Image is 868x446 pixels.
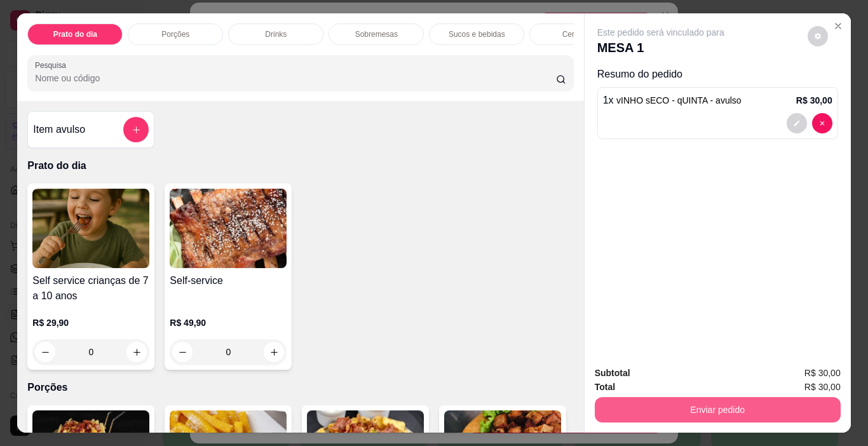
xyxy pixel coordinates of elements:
p: Sucos e bebidas [449,29,505,39]
strong: Total [595,382,615,392]
p: Sobremesas [355,29,398,39]
label: Pesquisa [35,60,71,71]
button: Close [828,16,848,36]
p: R$ 30,00 [796,94,832,107]
p: R$ 49,90 [170,316,287,329]
h4: Self service crianças de 7 a 10 anos [32,273,149,304]
p: Porções [161,29,189,39]
h4: Item avulso [33,122,85,137]
p: Este pedido será vinculado para [597,26,724,39]
p: Drinks [265,29,287,39]
span: R$ 30,00 [804,366,841,380]
img: product-image [170,189,287,268]
h4: Self-service [170,273,287,288]
p: Cervejas [562,29,592,39]
p: Prato do dia [27,158,573,173]
p: 1 x [603,93,742,108]
p: Porções [27,380,573,395]
p: R$ 29,90 [32,316,149,329]
button: decrease-product-quantity [787,113,807,133]
strong: Subtotal [595,368,630,378]
p: MESA 1 [597,39,724,57]
img: product-image [32,189,149,268]
span: vINHO sECO - qUINTA - avulso [616,95,742,105]
p: Prato do dia [53,29,97,39]
button: decrease-product-quantity [808,26,828,46]
button: Enviar pedido [595,397,841,422]
button: add-separate-item [123,117,149,142]
p: Resumo do pedido [597,67,838,82]
button: decrease-product-quantity [812,113,832,133]
button: increase-product-quantity [126,342,147,362]
button: increase-product-quantity [264,342,284,362]
button: decrease-product-quantity [172,342,193,362]
span: R$ 30,00 [804,380,841,394]
button: decrease-product-quantity [35,342,55,362]
input: Pesquisa [35,72,556,84]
